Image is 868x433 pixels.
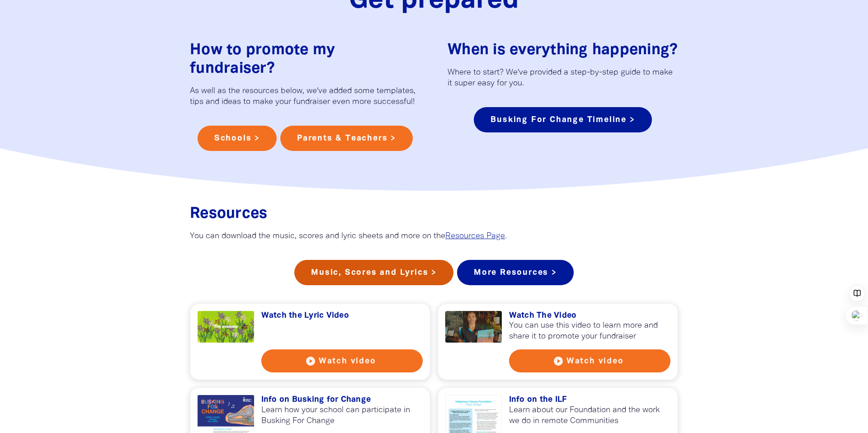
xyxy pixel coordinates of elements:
[509,395,671,405] h3: Info on the ILF
[474,107,651,132] a: Busking For Change Timeline >
[553,356,564,367] i: play_circle_filled
[509,349,671,372] button: play_circle_filled Watch video
[280,126,413,151] a: Parents & Teachers >
[190,207,267,221] span: Resources
[261,349,423,372] button: play_circle_filled Watch video
[261,395,423,405] h3: Info on Busking for Change
[445,232,505,240] a: Resources Page
[261,311,423,321] h3: Watch the Lyric Video
[448,43,678,57] span: When is everything happening?
[190,43,335,76] span: How to promote my fundraiser?
[457,260,574,285] a: More Resources >
[190,231,678,242] p: You can download the music, scores and lyric sheets and more on the .
[509,311,671,321] h3: Watch The Video
[294,260,453,285] a: Music, Scores and Lyrics >
[305,356,316,367] i: play_circle_filled
[448,67,678,89] p: Where to start? We've provided a step-by-step guide to make it super easy for you.
[198,126,277,151] a: Schools >
[190,86,420,108] p: As well as the resources below, we've added some templates, tips and ideas to make your fundraise...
